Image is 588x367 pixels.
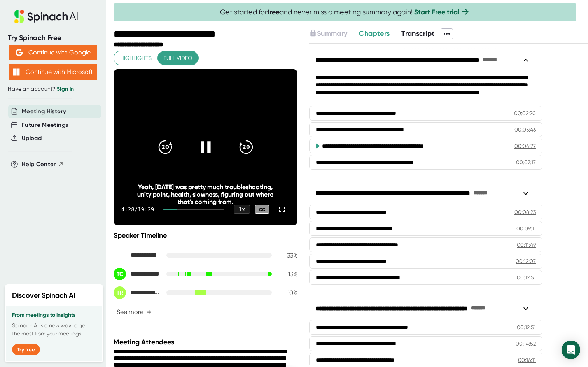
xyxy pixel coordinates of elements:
[518,356,536,364] div: 00:16:11
[517,241,536,249] div: 00:11:49
[9,64,97,80] button: Continue with Microsoft
[114,249,126,262] div: HU
[114,305,155,319] button: See more+
[114,249,160,262] div: Hemal Udani
[114,338,299,346] div: Meeting Attendees
[220,8,470,17] span: Get started for and never miss a meeting summary again!
[12,312,96,318] h3: From meetings to insights
[8,86,98,93] div: Have an account?
[514,142,536,150] div: 00:04:27
[517,323,536,331] div: 00:12:51
[22,160,56,169] span: Help Center
[309,28,347,39] button: Summary
[309,28,359,39] div: Upgrade to access
[514,126,536,133] div: 00:03:46
[12,290,75,301] h2: Discover Spinach AI
[22,121,68,130] button: Future Meetings
[359,28,390,39] button: Chapters
[267,8,280,16] b: free
[562,341,580,359] div: Open Intercom Messenger
[278,252,297,259] div: 33 %
[114,51,158,65] button: Highlights
[12,321,96,338] p: Spinach AI is a new way to get the most from your meetings
[120,53,152,63] span: Highlights
[359,29,390,38] span: Chapters
[517,274,536,281] div: 00:12:51
[114,268,126,280] div: TC
[12,344,40,355] button: Try free
[401,29,435,38] span: Transcript
[114,268,160,280] div: Tony Clayton
[22,160,64,169] button: Help Center
[401,28,435,39] button: Transcript
[516,225,536,232] div: 00:09:11
[22,134,42,143] button: Upload
[514,208,536,216] div: 00:08:23
[516,158,536,166] div: 00:07:17
[114,286,160,299] div: Trent Rutledge
[57,86,74,92] a: Sign in
[114,231,297,240] div: Speaker Timeline
[414,8,459,16] a: Start Free trial
[157,51,198,65] button: Full video
[8,33,98,42] div: Try Spinach Free
[121,206,154,212] div: 4:28 / 19:29
[9,45,97,60] button: Continue with Google
[278,270,297,278] div: 13 %
[16,49,23,56] img: Aehbyd4JwY73AAAAAElFTkSuQmCC
[132,183,279,205] div: Yeah, [DATE] was pretty much troubleshooting, unity point, health, slowness, figuring out where t...
[516,257,536,265] div: 00:12:07
[317,29,347,38] span: Summary
[22,107,66,116] button: Meeting History
[514,109,536,117] div: 00:02:20
[278,289,297,297] div: 10 %
[164,53,192,63] span: Full video
[234,205,250,214] div: 1 x
[516,340,536,348] div: 00:14:52
[114,286,126,299] div: TR
[255,205,269,214] div: CC
[147,309,152,315] span: +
